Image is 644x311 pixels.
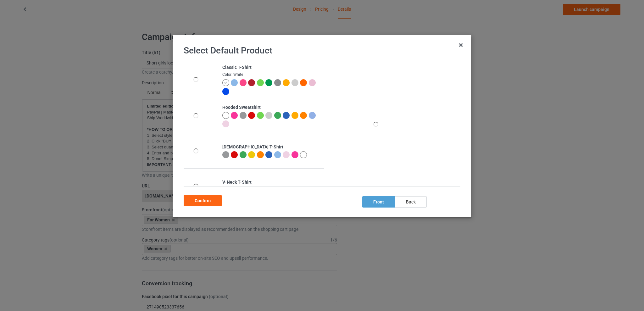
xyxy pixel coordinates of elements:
div: Classic T-Shirt [222,64,321,71]
h1: Select Default Product [184,45,460,56]
div: Color: White [222,72,321,77]
div: back [395,196,427,208]
div: V-Neck T-Shirt [222,179,321,186]
div: Confirm [184,195,222,206]
div: front [362,196,395,208]
div: Hooded Sweatshirt [222,104,321,111]
img: heather_texture.png [274,79,281,86]
div: [DEMOGRAPHIC_DATA] T-Shirt [222,144,321,150]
